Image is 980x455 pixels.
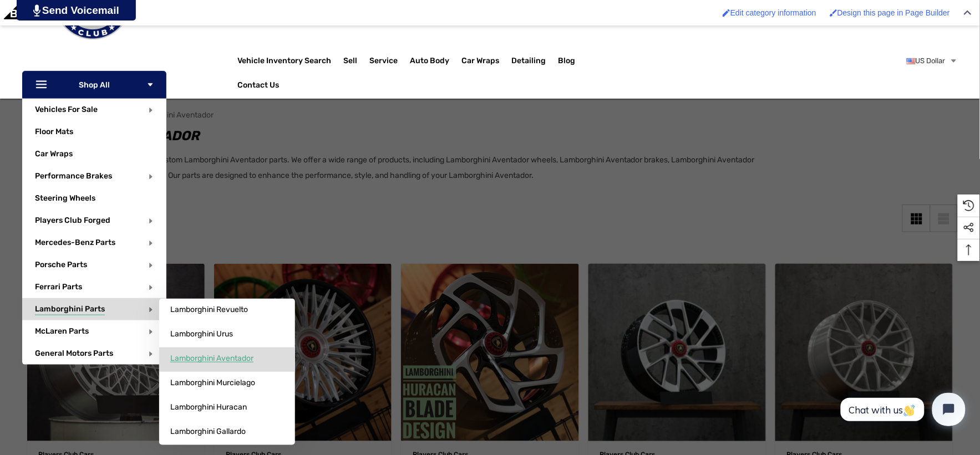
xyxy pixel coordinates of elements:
[512,50,558,72] a: Detailing
[558,56,576,68] a: Blog
[35,260,87,269] a: Porsche Parts
[170,402,247,412] span: Lamborghini Huracan
[35,304,105,314] a: Lamborghini Parts
[35,238,115,247] a: Mercedes-Benz Parts
[35,260,87,272] span: Porsche Parts
[410,56,450,68] span: Auto Body
[410,50,462,72] a: Auto Body
[35,282,82,294] span: Ferrari Parts
[837,8,950,17] span: Design this page in Page Builder
[35,105,98,114] a: Vehicles For Sale
[462,56,500,68] span: Car Wraps
[35,171,112,181] a: Performance Brakes
[35,326,89,339] span: McLaren Parts
[963,222,974,233] svg: Social Media
[35,143,166,165] a: Car Wraps
[512,56,546,68] span: Detailing
[370,56,398,68] span: Service
[35,121,166,143] a: Floor Mats
[170,378,255,388] span: Lamborghini Murcielago
[717,3,822,23] a: Edit category information
[35,216,110,228] span: Players Club Forged
[34,79,51,91] svg: Icon Line
[35,187,166,209] a: Steering Wheels
[35,349,113,361] span: General Motors Parts
[907,50,958,72] a: USD
[35,127,73,139] span: Floor Mats
[35,238,115,250] span: Mercedes-Benz Parts
[170,427,246,437] span: Lamborghini Gallardo
[22,71,166,99] p: Shop All
[829,384,975,436] iframe: Tidio Chat
[963,200,974,211] svg: Recently Viewed
[170,329,233,339] span: Lamborghini Urus
[730,8,816,17] span: Edit category information
[35,282,82,292] a: Ferrari Parts
[35,105,98,117] span: Vehicles For Sale
[238,56,332,68] a: Vehicle Inventory Search
[824,3,956,23] a: Design this page in Page Builder
[35,349,113,358] a: General Motors Parts
[170,305,248,315] span: Lamborghini Revuelto
[35,193,95,206] span: Steering Wheels
[344,50,370,72] a: Sell
[238,80,280,93] a: Contact Us
[146,81,154,89] svg: Icon Arrow Down
[35,216,110,225] a: Players Club Forged
[958,244,980,255] svg: Top
[344,56,358,68] span: Sell
[170,354,253,364] span: Lamborghini Aventador
[370,50,410,72] a: Service
[35,171,112,183] span: Performance Brakes
[33,4,40,17] img: PjwhLS0gR2VuZXJhdG9yOiBHcmF2aXQuaW8gLS0+PHN2ZyB4bWxucz0iaHR0cDovL3d3dy53My5vcmcvMjAwMC9zdmciIHhtb...
[462,50,512,72] a: Car Wraps
[35,326,89,336] a: McLaren Parts
[35,149,73,161] span: Car Wraps
[35,304,105,316] span: Lamborghini Parts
